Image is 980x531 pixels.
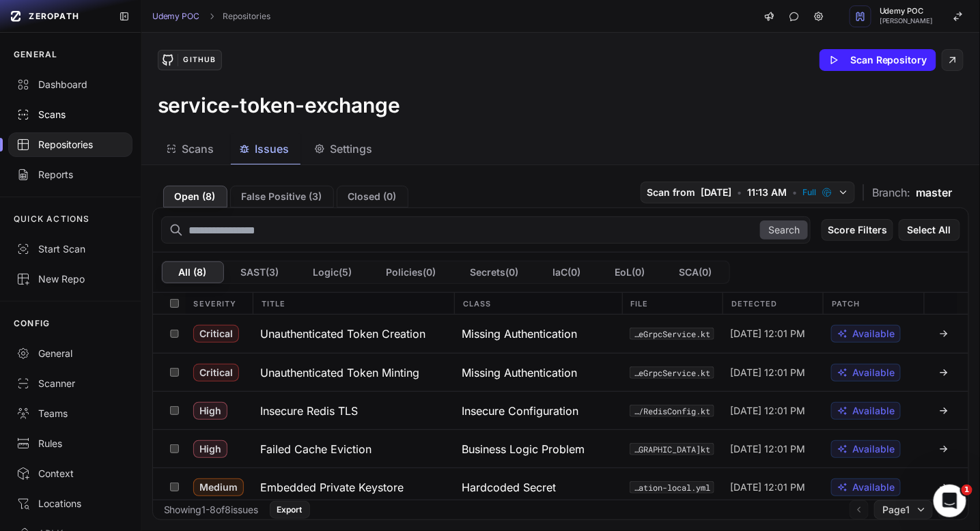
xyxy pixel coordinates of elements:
button: Search [760,220,808,240]
button: EoL(0) [598,261,662,283]
span: Available [852,404,895,418]
span: Medium [193,478,244,496]
div: Patch [823,293,923,314]
button: Logic(5) [296,261,369,283]
div: Rules [16,437,124,450]
span: [PERSON_NAME] [880,18,934,25]
span: High [193,402,227,420]
button: Insecure Redis TLS [252,392,453,429]
button: SAST(3) [224,261,296,283]
span: [DATE] 12:01 PM [731,366,806,379]
span: Settings [331,141,373,157]
button: Failed Cache Eviction [252,430,453,468]
span: master [916,184,953,201]
h3: Embedded Private Keystore [260,479,404,496]
div: Critical Unauthenticated Token Minting Missing Authentication src/main/kotlin/com/udemy/services/... [153,353,968,391]
button: Open (8) [163,186,227,207]
span: Available [852,480,895,494]
span: Critical [193,325,239,343]
div: High Insecure Redis TLS Insecure Configuration src/main/kotlin/com/udemy/services/tokenexchangese... [153,391,968,429]
button: Unauthenticated Token Minting [252,354,453,391]
span: Missing Authentication [462,326,577,342]
h3: Failed Cache Eviction [260,441,372,457]
button: Closed (0) [337,186,408,207]
div: New Repo [16,272,124,286]
div: Locations [16,497,124,511]
button: Unauthenticated Token Creation [252,315,453,353]
span: Missing Authentication [462,364,577,381]
div: File [622,293,723,314]
div: Start Scan [16,242,124,256]
div: Scanner [16,377,124,390]
span: High [193,440,227,458]
button: src/main/kotlin/com/udemy/services/tokenexchangeservice/grpc/TokenExchangeGrpcService.kt [630,367,714,379]
span: Scans [182,141,214,157]
h3: Unauthenticated Token Creation [260,326,425,342]
span: [DATE] 12:01 PM [731,442,806,456]
div: General [16,347,124,360]
svg: chevron right, [207,12,216,21]
span: Insecure Configuration [462,403,578,419]
div: Title [253,293,454,314]
div: Scans [16,108,124,121]
div: Teams [16,407,124,420]
button: Embedded Private Keystore [252,468,453,506]
div: Class [454,293,622,314]
span: 1 [962,485,972,496]
button: src/main/resources/application-local.yml [630,481,714,493]
span: 11:13 AM [747,186,787,199]
div: Detected [723,293,823,314]
h3: Insecure Redis TLS [260,403,358,419]
span: [DATE] [701,186,731,199]
span: ZEROPATH [29,11,79,22]
p: CONFIG [14,318,50,329]
span: Issues [255,141,290,157]
button: SCA(0) [662,261,729,283]
div: Severity [186,293,253,314]
button: Policies(0) [369,261,453,283]
div: Critical Unauthenticated Token Creation Missing Authentication src/main/kotlin/com/udemy/services... [153,315,968,353]
span: Hardcoded Secret [462,479,556,496]
div: Medium Embedded Private Keystore Hardcoded Secret src/main/resources/application-local.yml [DATE]... [153,468,968,506]
span: Full [802,187,816,198]
h3: service-token-exchange [158,93,401,117]
div: Reports [16,168,124,182]
div: GitHub [178,54,221,66]
button: False Positive (3) [230,186,334,207]
div: Showing 1 - 8 of 8 issues [164,503,259,517]
span: [DATE] 12:01 PM [731,480,806,494]
div: Dashboard [16,78,124,91]
button: Scan from [DATE] • 11:13 AM • Full [641,182,855,203]
button: src/main/kotlin/com/udemy/services/tokenexchangeservice/service/[GEOGRAPHIC_DATA]kt [630,443,714,455]
button: src/main/kotlin/com/udemy/services/tokenexchangeservice/grpc/TokenExchangeGrpcService.kt [630,328,714,340]
span: Available [852,366,895,379]
button: All (8) [162,261,224,283]
span: Udemy POC [880,8,934,15]
p: GENERAL [14,49,57,60]
span: Scan from [647,186,695,199]
span: Critical [193,364,239,382]
p: QUICK ACTIONS [14,214,90,225]
button: Scan Repository [820,49,936,71]
div: High Failed Cache Eviction Business Logic Problem src/main/kotlin/com/udemy/services/tokenexchang... [153,429,968,468]
span: Available [852,327,895,341]
button: Select All [899,219,960,241]
span: • [737,186,742,199]
iframe: Intercom live chat [934,485,966,517]
a: ZEROPATH [5,5,108,27]
a: Repositories [223,11,271,22]
span: Available [852,442,895,456]
span: [DATE] 12:01 PM [731,404,806,418]
span: Branch: [872,184,911,201]
span: • [792,186,797,199]
button: src/main/kotlin/com/udemy/services/tokenexchangeservice/redis/RedisConfig.kt [630,405,714,417]
button: Score Filters [822,219,893,241]
button: IaC(0) [536,261,598,283]
span: Page 1 [883,503,910,517]
span: [DATE] 12:01 PM [731,327,806,341]
nav: breadcrumb [152,11,271,22]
